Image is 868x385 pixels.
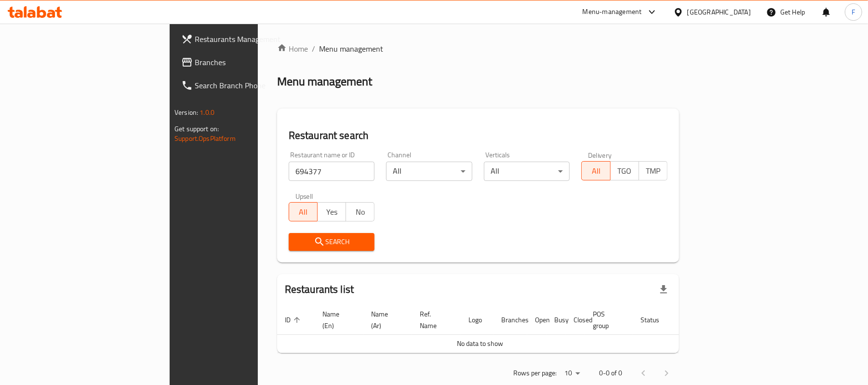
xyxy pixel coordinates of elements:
button: Search [289,233,375,251]
span: All [293,205,314,219]
span: Search [296,236,367,248]
span: No data to show [457,337,503,350]
button: Yes [317,202,346,221]
input: Search for restaurant name or ID.. [289,162,375,181]
h2: Restaurant search [289,128,668,143]
th: Logo [461,305,494,335]
a: Support.OpsPlatform [174,132,236,145]
p: Rows per page: [513,367,557,379]
button: No [346,202,374,221]
span: Get support on: [174,123,219,135]
span: F [852,7,855,17]
span: No [350,205,371,219]
a: Restaurants Management [174,27,315,51]
span: TMP [643,164,664,178]
th: Branches [494,305,527,335]
div: Menu-management [583,6,642,18]
span: Menu management [319,43,383,55]
span: Ref. Name [420,308,449,331]
div: Export file [652,278,675,301]
span: Name (En) [322,308,352,331]
span: Restaurants Management [195,33,307,45]
span: Branches [195,56,307,68]
div: [GEOGRAPHIC_DATA] [687,7,751,17]
button: TGO [610,161,639,180]
span: ID [285,314,303,326]
span: POS group [593,308,621,331]
div: All [386,162,472,181]
span: Name (Ar) [371,308,401,331]
a: Search Branch Phone [174,74,315,97]
button: All [581,161,610,180]
span: All [586,164,606,178]
p: 0-0 of 0 [599,367,622,379]
div: Rows per page: [561,366,584,381]
span: TGO [614,164,635,178]
nav: breadcrumb [277,43,679,55]
span: Version: [174,106,198,119]
table: enhanced table [277,305,717,353]
h2: Restaurants list [285,282,354,297]
span: Yes [321,205,342,219]
a: Branches [174,51,315,74]
button: TMP [639,161,668,180]
label: Upsell [295,192,313,199]
span: 1.0.0 [200,106,214,119]
div: All [484,162,570,181]
th: Busy [547,305,566,335]
span: Status [641,314,672,326]
button: All [289,202,318,221]
th: Open [527,305,547,335]
span: Search Branch Phone [195,80,307,91]
th: Closed [566,305,585,335]
h2: Menu management [277,74,372,89]
label: Delivery [588,151,612,158]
